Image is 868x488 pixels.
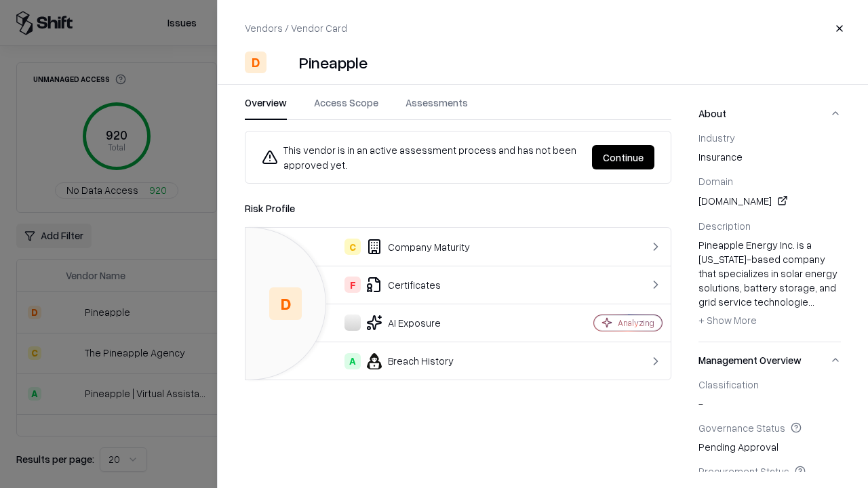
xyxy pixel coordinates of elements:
[344,239,361,255] div: C
[698,131,841,342] div: About
[344,277,361,293] div: F
[698,378,841,411] div: -
[314,96,378,120] button: Access Scope
[698,175,841,187] div: Domain
[698,131,841,144] div: Industry
[269,287,302,320] div: D
[272,52,294,73] img: Pineapple
[262,142,581,172] div: This vendor is in an active assessment process and has not been approved yet.
[698,150,841,164] span: insurance
[698,309,757,331] button: + Show More
[698,465,841,477] div: Procurement Status
[245,96,287,120] button: Overview
[256,239,547,255] div: Company Maturity
[618,317,654,329] div: Analyzing
[698,378,841,390] div: Classification
[406,96,468,120] button: Assessments
[698,314,757,326] span: + Show More
[698,422,841,434] div: Governance Status
[698,96,841,131] button: About
[256,353,547,369] div: Breach History
[698,220,841,232] div: Description
[245,52,267,73] div: D
[245,200,671,216] div: Risk Profile
[256,314,547,331] div: AI Exposure
[344,353,361,369] div: A
[698,238,841,331] div: Pineapple Energy Inc. is a [US_STATE]-based company that specializes in solar energy solutions, b...
[256,277,547,293] div: Certificates
[698,422,841,454] div: Pending Approval
[698,342,841,378] button: Management Overview
[245,21,347,35] p: Vendors / Vendor Card
[698,192,841,209] div: [DOMAIN_NAME]
[808,296,814,308] span: ...
[299,52,368,73] div: Pineapple
[592,145,654,169] button: Continue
